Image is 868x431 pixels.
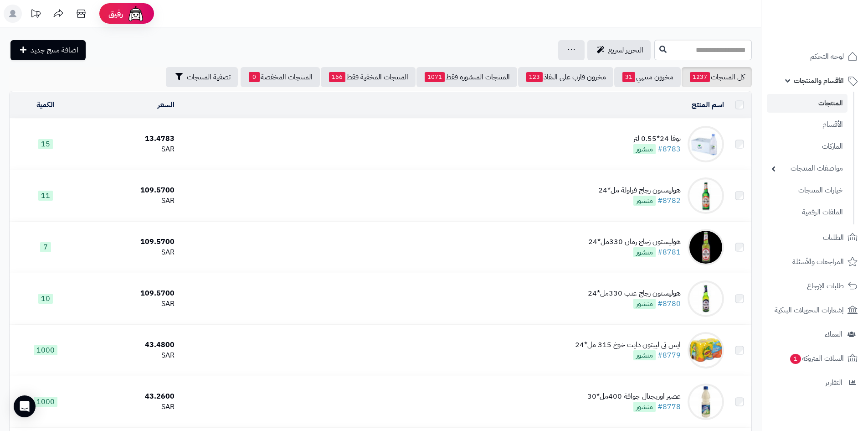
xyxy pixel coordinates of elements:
[767,348,863,369] a: السلات المتروكة1
[767,323,863,345] a: العملاء
[767,115,847,135] a: الأقسام
[792,255,844,268] span: المراجعات والأسئلة
[108,8,123,19] span: رفيق
[166,67,238,87] button: تصفية المنتجات
[321,67,416,87] a: المنتجات المخفية فقط166
[790,353,801,364] span: 1
[825,328,842,341] span: العملاء
[85,185,175,196] div: 109.5700
[329,72,345,82] span: 166
[657,247,681,258] a: #8781
[657,298,681,309] a: #8780
[682,67,752,87] a: كل المنتجات1237
[823,231,844,244] span: الطلبات
[775,304,844,317] span: إشعارات التحويلات البنكية
[806,7,859,26] img: logo-2.png
[34,345,57,355] span: 1000
[688,332,724,369] img: ايس تى ليبتون دايت خوخ 315 مل*24
[767,275,863,297] a: طلبات الإرجاع
[36,99,55,110] a: الكمية
[598,185,681,196] div: هوليستون زجاج فراولة مل*24
[588,288,681,299] div: هوليستون زجاج عنب 330مل*24
[767,137,847,156] a: الماركات
[657,195,681,206] a: #8782
[38,139,53,149] span: 15
[85,402,175,412] div: SAR
[633,196,656,206] span: منشور
[767,94,847,113] a: المنتجات
[767,159,847,178] a: مواصفات المنتجات
[690,72,710,82] span: 1237
[692,99,724,110] a: اسم المنتج
[38,191,53,201] span: 11
[85,391,175,402] div: 43.2600
[85,144,175,155] div: SAR
[614,67,681,87] a: مخزون منتهي31
[85,237,175,247] div: 109.5700
[767,299,863,321] a: إشعارات التحويلات البنكية
[31,45,78,56] span: اضافة منتج جديد
[688,126,724,162] img: نوفا 24*0.55 لتر
[14,395,36,417] div: Open Intercom Messenger
[587,391,681,402] div: عصير اوريجنال جوافة 400مل*30
[807,280,844,292] span: طلبات الإرجاع
[85,350,175,361] div: SAR
[241,67,320,87] a: المنتجات المخفضة0
[249,72,260,82] span: 0
[24,5,47,25] a: تحديثات المنصة
[633,247,656,257] span: منشور
[587,40,651,60] a: التحرير لسريع
[688,229,724,265] img: هوليستون زجاج رمان 330مل*24
[85,247,175,258] div: SAR
[575,340,681,350] div: ايس تى ليبتون دايت خوخ 315 مل*24
[633,350,656,360] span: منشور
[633,144,656,154] span: منشور
[657,401,681,412] a: #8778
[633,134,681,144] div: نوفا 24*0.55 لتر
[85,288,175,299] div: 109.5700
[416,67,517,87] a: المنتجات المنشورة فقط1071
[518,67,613,87] a: مخزون قارب على النفاذ123
[688,280,724,317] img: هوليستون زجاج عنب 330مل*24
[657,350,681,361] a: #8779
[767,251,863,273] a: المراجعات والأسئلة
[810,50,844,63] span: لوحة التحكم
[85,340,175,350] div: 43.4800
[794,74,844,87] span: الأقسام والمنتجات
[657,144,681,155] a: #8783
[38,294,53,304] span: 10
[688,384,724,420] img: عصير اوريجنال جوافة 400مل*30
[34,397,57,407] span: 1000
[40,242,51,252] span: 7
[608,45,643,56] span: التحرير لسريع
[526,72,543,82] span: 123
[622,72,635,82] span: 31
[187,72,231,83] span: تصفية المنتجات
[688,177,724,214] img: هوليستون زجاج فراولة مل*24
[425,72,445,82] span: 1071
[85,134,175,144] div: 13.4783
[10,40,86,60] a: اضافة منتج جديد
[85,196,175,206] div: SAR
[633,402,656,412] span: منشور
[767,181,847,200] a: خيارات المنتجات
[767,372,863,394] a: التقارير
[789,352,844,365] span: السلات المتروكة
[767,203,847,222] a: الملفات الرقمية
[825,376,842,389] span: التقارير
[588,237,681,247] div: هوليستون زجاج رمان 330مل*24
[767,227,863,249] a: الطلبات
[158,99,175,110] a: السعر
[767,46,863,68] a: لوحة التحكم
[633,299,656,309] span: منشور
[85,299,175,309] div: SAR
[127,5,145,23] img: ai-face.png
